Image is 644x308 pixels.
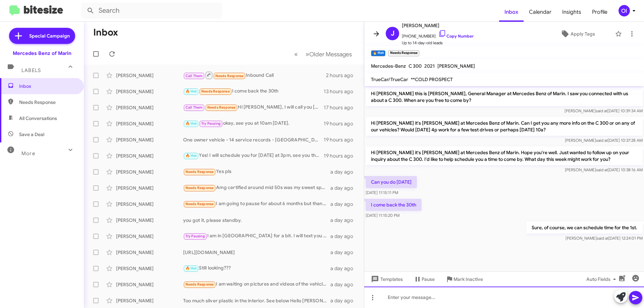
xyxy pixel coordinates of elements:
[185,121,197,126] span: 🔥 Hot
[370,273,403,285] span: Templates
[116,281,183,288] div: [PERSON_NAME]
[409,63,422,69] span: C 300
[364,273,408,285] button: Templates
[116,120,183,127] div: [PERSON_NAME]
[19,83,76,89] span: Inbox
[438,34,474,39] a: Copy Number
[185,266,197,270] span: 🔥 Hot
[330,217,359,224] div: a day ago
[330,281,359,288] div: a day ago
[411,76,453,82] span: **COLD PROSPECT
[613,5,637,16] button: OI
[366,117,643,136] p: Hi [PERSON_NAME] it's [PERSON_NAME] at Mercedes Benz of Marin. Can I get you any more info on the...
[422,273,435,285] span: Pause
[116,72,183,79] div: [PERSON_NAME]
[408,273,440,285] button: Pause
[324,88,359,95] div: 13 hours ago
[183,104,324,111] div: Hi [PERSON_NAME], I will call you [DATE] ..
[183,297,330,304] div: Too much silver plastic in the interior. See below Hello [PERSON_NAME] we are going with an XC60 ...
[557,2,587,22] a: Insights
[596,167,608,172] span: said at
[183,217,330,224] div: you got it, please standby.
[201,89,230,94] span: Needs Response
[565,167,643,172] span: [PERSON_NAME] [DATE] 10:38:16 AM
[526,222,643,234] p: Sure, of course, we can schedule time for the 1st.
[499,2,524,22] span: Inbox
[324,136,359,143] div: 19 hours ago
[116,88,183,95] div: [PERSON_NAME]
[183,184,330,192] div: Amg certified around mid 50s was my sweet spot...that was a really good deal u had on that other one
[185,170,214,174] span: Needs Response
[116,136,183,143] div: [PERSON_NAME]
[524,2,557,22] a: Calendar
[185,89,197,94] span: 🔥 Hot
[19,99,76,106] span: Needs Response
[116,217,183,224] div: [PERSON_NAME]
[183,232,330,240] div: I am in [GEOGRAPHIC_DATA] for a bit. I will text you when I come back
[116,297,183,304] div: [PERSON_NAME]
[619,5,630,16] div: OI
[185,105,203,110] span: Call Them
[391,28,394,39] span: J
[290,47,302,61] button: Previous
[366,213,399,218] span: [DATE] 11:15:20 PM
[330,265,359,272] div: a day ago
[185,153,197,158] span: 🔥 Hot
[437,63,475,69] span: [PERSON_NAME]
[366,146,643,165] p: Hi [PERSON_NAME] it's [PERSON_NAME] at Mercedes Benz of Marin. Hope you're well. Just wanted to f...
[330,249,359,256] div: a day ago
[116,265,183,272] div: [PERSON_NAME]
[183,249,330,256] div: [URL][DOMAIN_NAME]
[183,136,324,143] div: One owner vehicle - 14 service records - [GEOGRAPHIC_DATA] car for the majority of it's life. Gre...
[9,28,75,44] a: Special Campaign
[330,201,359,207] div: a day ago
[587,2,613,22] a: Profile
[93,27,118,38] h1: Inbox
[366,199,422,211] p: I come back the 30th
[185,186,214,190] span: Needs Response
[543,28,612,40] button: Apply Tags
[302,47,356,61] button: Next
[116,169,183,175] div: [PERSON_NAME]
[571,28,595,40] span: Apply Tags
[371,63,406,69] span: Mercedes-Benz
[453,273,483,285] span: Mark Inactive
[330,297,359,304] div: a day ago
[185,74,203,78] span: Call Them
[581,273,624,285] button: Auto Fields
[565,108,643,113] span: [PERSON_NAME] [DATE] 10:39:34 AM
[185,234,205,238] span: Try Pausing
[183,120,324,127] div: okay, see you at 10am [DATE].
[116,152,183,159] div: [PERSON_NAME]
[215,74,244,78] span: Needs Response
[596,108,607,113] span: said at
[183,281,330,288] div: I am waiting on pictures and videos of the vehicle 🚗.
[330,233,359,240] div: a day ago
[183,168,330,176] div: Yes pls
[366,190,398,195] span: [DATE] 11:15:11 PM
[440,273,488,285] button: Mark Inactive
[330,169,359,175] div: a day ago
[201,121,221,126] span: Try Pausing
[424,63,435,69] span: 2021
[116,233,183,240] div: [PERSON_NAME]
[306,50,309,58] span: »
[19,131,44,138] span: Save a Deal
[330,185,359,191] div: a day ago
[596,138,608,143] span: said at
[290,47,356,61] nav: Page navigation example
[116,201,183,207] div: [PERSON_NAME]
[21,150,35,157] span: More
[183,200,330,208] div: I am going to pause for about 6 months but thank you.
[183,152,324,160] div: Yes! I will schedule you for [DATE] at 3pm, see you then.
[116,249,183,256] div: [PERSON_NAME]
[371,76,408,82] span: TrueCar/TrueCar
[116,104,183,111] div: [PERSON_NAME]
[185,282,214,287] span: Needs Response
[116,185,183,191] div: [PERSON_NAME]
[183,71,326,79] div: Inbound Call
[81,3,222,19] input: Search
[324,104,359,111] div: 17 hours ago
